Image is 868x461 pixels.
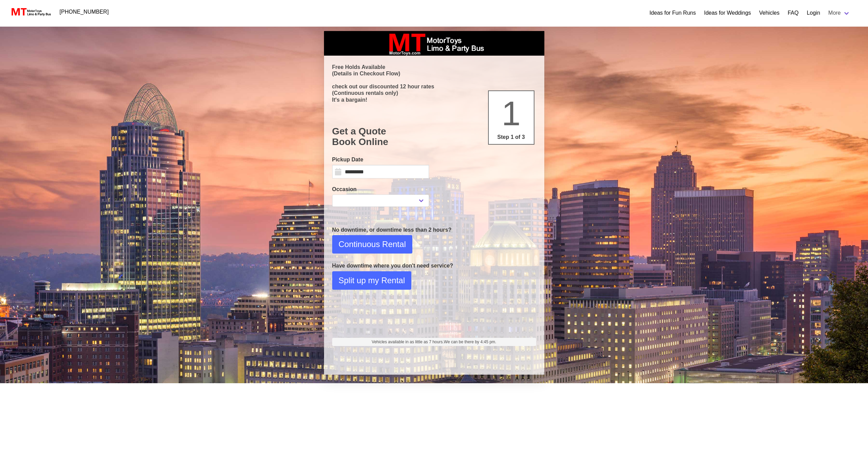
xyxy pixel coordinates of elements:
[332,271,412,290] button: Split up my Rental
[372,339,496,345] span: Vehicles available in as little as 7 hours.
[759,9,780,17] a: Vehicles
[332,64,536,70] p: Free Holds Available
[788,9,798,17] a: FAQ
[10,7,52,17] img: MotorToys Logo
[824,6,854,20] a: More
[332,226,536,234] p: No downtime, or downtime less than 2 hours?
[339,274,405,287] span: Split up my Rental
[332,235,412,254] button: Continuous Rental
[502,94,521,132] span: 1
[332,90,536,96] p: (Continuous rentals only)
[332,156,429,164] label: Pickup Date
[332,83,536,90] p: check out our discounted 12 hour rates
[332,185,429,193] label: Occasion
[332,262,536,270] p: Have downtime where you don't need service?
[56,5,113,19] a: [PHONE_NUMBER]
[332,70,536,77] p: (Details in Checkout Flow)
[444,340,496,344] span: We can be there by 4:45 pm.
[339,238,406,250] span: Continuous Rental
[491,133,531,141] p: Step 1 of 3
[332,126,536,147] h1: Get a Quote Book Online
[332,97,536,103] p: It's a bargain!
[704,9,751,17] a: Ideas for Weddings
[807,9,820,17] a: Login
[649,9,696,17] a: Ideas for Fun Runs
[383,31,485,56] img: box_logo_brand.jpeg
